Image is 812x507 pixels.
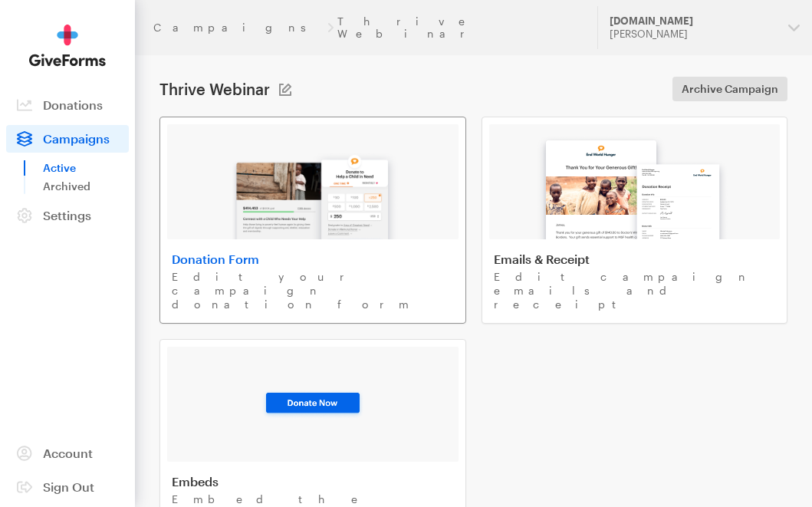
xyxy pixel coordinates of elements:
[43,208,91,222] span: Settings
[172,270,454,311] p: Edit your campaign donation form
[672,77,787,101] a: Archive Campaign
[159,117,466,324] a: Donation Form Edit your campaign donation form
[43,159,129,177] a: Active
[6,125,129,153] a: Campaigns
[531,126,738,239] img: image-2-08a39f98273254a5d313507113ca8761204b64a72fdaab3e68b0fc5d6b16bc50.png
[43,177,129,196] a: Archived
[172,474,454,489] h4: Embeds
[494,252,776,267] h4: Emails & Receipt
[337,15,579,40] a: Thrive Webinar
[494,270,776,311] p: Edit campaign emails and receipt
[43,131,110,146] span: Campaigns
[6,473,129,501] a: Sign Out
[43,446,93,460] span: Account
[482,117,788,324] a: Emails & Receipt Edit campaign emails and receipt
[610,28,776,41] div: [PERSON_NAME]
[43,479,94,494] span: Sign Out
[29,25,106,67] img: GiveForms
[6,440,129,467] a: Account
[43,97,103,112] span: Donations
[159,80,270,98] h1: Thrive Webinar
[597,6,812,49] button: [DOMAIN_NAME] [PERSON_NAME]
[223,141,403,239] img: image-1-0e7e33c2fa879c29fc43b57e5885c2c5006ac2607a1de4641c4880897d5e5c7f.png
[172,252,454,267] h4: Donation Form
[6,91,129,119] a: Donations
[6,202,129,229] a: Settings
[153,21,323,34] a: Campaigns
[261,389,365,420] img: image-3-93ee28eb8bf338fe015091468080e1db9f51356d23dce784fdc61914b1599f14.png
[610,15,776,28] div: [DOMAIN_NAME]
[682,80,778,98] span: Archive Campaign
